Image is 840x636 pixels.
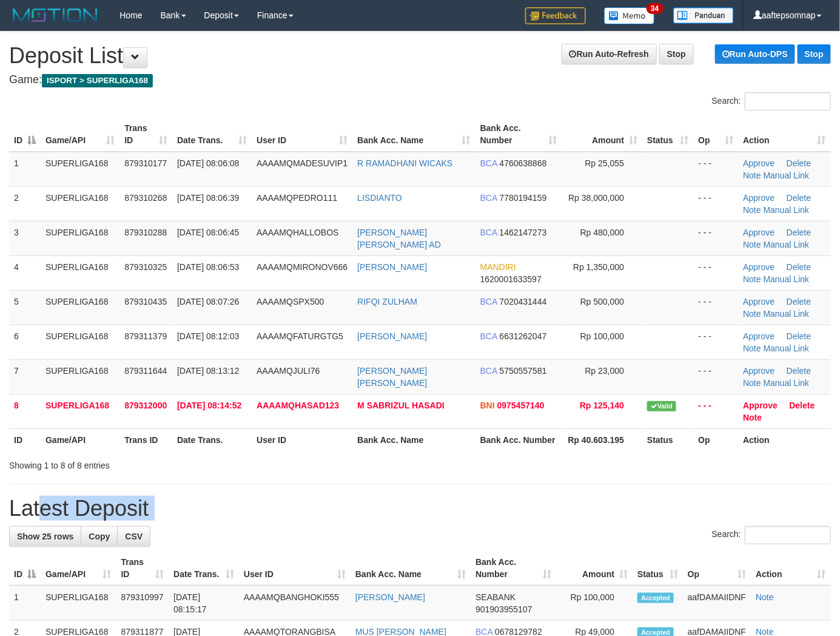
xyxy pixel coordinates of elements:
[169,551,239,586] th: Date Trans.: activate to sort column ascending
[252,428,352,451] th: User ID
[712,92,831,110] label: Search:
[357,297,417,306] a: RIFQI ZULHAM
[500,366,547,376] span: Copy 5750557581 to clipboard
[9,455,341,472] div: Showing 1 to 8 of 8 entries
[480,228,497,237] span: BCA
[647,3,663,14] span: 34
[177,297,239,306] span: [DATE] 08:07:26
[357,331,427,341] a: [PERSON_NAME]
[89,532,110,541] span: Copy
[9,394,41,428] td: 8
[480,193,497,203] span: BCA
[177,193,239,203] span: [DATE] 08:06:39
[562,428,642,451] th: Rp 40.603.195
[743,366,774,376] a: Approve
[764,343,810,353] a: Manual Link
[41,325,119,359] td: SUPERLIGA168
[787,193,811,203] a: Delete
[124,366,167,376] span: 879311644
[580,331,624,341] span: Rp 100,000
[116,551,169,586] th: Trans ID: activate to sort column ascending
[500,158,547,168] span: Copy 4760638868 to clipboard
[117,526,150,547] a: CSV
[352,428,475,451] th: Bank Acc. Name
[480,158,497,168] span: BCA
[751,551,831,586] th: Action: activate to sort column ascending
[694,117,739,152] th: Op: activate to sort column ascending
[573,262,624,272] span: Rp 1,350,000
[764,309,810,319] a: Manual Link
[9,551,41,586] th: ID: activate to sort column descending
[177,366,239,376] span: [DATE] 08:13:12
[257,158,348,168] span: AAAAMQMADESUVIP1
[764,378,810,388] a: Manual Link
[351,551,471,586] th: Bank Acc. Name: activate to sort column ascending
[743,158,774,168] a: Approve
[764,171,810,180] a: Manual Link
[257,297,324,306] span: AAAAMQSPX500
[357,401,445,410] a: M SABRIZUL HASADI
[787,366,811,376] a: Delete
[257,366,320,376] span: AAAAMQJULI76
[9,221,41,255] td: 3
[756,592,774,602] a: Note
[357,193,402,203] a: LISDIANTO
[743,297,774,306] a: Approve
[177,262,239,272] span: [DATE] 08:06:53
[743,228,774,237] a: Approve
[694,325,739,359] td: - - -
[41,186,119,221] td: SUPERLIGA168
[257,401,339,410] span: AAAAMQHASAD123
[9,359,41,394] td: 7
[9,290,41,325] td: 5
[177,228,239,237] span: [DATE] 08:06:45
[41,255,119,290] td: SUPERLIGA168
[743,274,761,284] a: Note
[355,592,425,602] a: [PERSON_NAME]
[556,586,633,621] td: Rp 100,000
[41,428,119,451] th: Game/API
[471,551,556,586] th: Bank Acc. Number: activate to sort column ascending
[17,532,73,541] span: Show 25 rows
[119,117,172,152] th: Trans ID: activate to sort column ascending
[585,158,625,168] span: Rp 25,055
[743,401,778,410] a: Approve
[239,586,351,621] td: AAAAMQBANGHOKI555
[9,526,81,547] a: Show 25 rows
[500,193,547,203] span: Copy 7780194159 to clipboard
[694,152,739,187] td: - - -
[743,205,761,215] a: Note
[352,117,475,152] th: Bank Acc. Name: activate to sort column ascending
[9,496,831,521] h1: Latest Deposit
[743,171,761,180] a: Note
[257,228,338,237] span: AAAAMQHALLOBOS
[525,7,586,24] img: Feedback.jpg
[124,158,167,168] span: 879310177
[715,44,795,64] a: Run Auto-DPS
[787,158,811,168] a: Delete
[500,331,547,341] span: Copy 6631262047 to clipboard
[42,74,153,87] span: ISPORT > SUPERLIGA168
[694,186,739,221] td: - - -
[9,117,41,152] th: ID: activate to sort column descending
[738,117,831,152] th: Action: activate to sort column ascending
[177,401,241,410] span: [DATE] 08:14:52
[798,44,831,64] a: Stop
[124,401,167,410] span: 879312000
[41,152,119,187] td: SUPERLIGA168
[475,117,562,152] th: Bank Acc. Number: activate to sort column ascending
[81,526,118,547] a: Copy
[694,221,739,255] td: - - -
[647,401,676,411] span: Valid transaction
[764,274,810,284] a: Manual Link
[124,331,167,341] span: 879311379
[41,394,119,428] td: SUPERLIGA168
[41,221,119,255] td: SUPERLIGA168
[357,228,441,249] a: [PERSON_NAME] [PERSON_NAME] AD
[743,343,761,353] a: Note
[712,526,831,544] label: Search:
[357,158,452,168] a: R RAMADHANI WICAKS
[642,117,693,152] th: Status: activate to sort column ascending
[169,586,239,621] td: [DATE] 08:15:17
[480,331,497,341] span: BCA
